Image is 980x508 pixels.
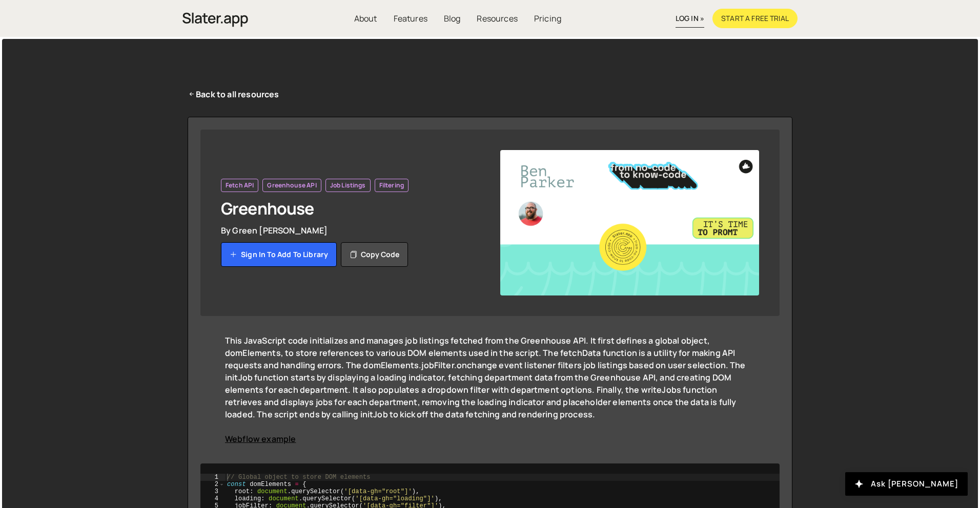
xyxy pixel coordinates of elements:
[221,198,480,219] h1: Greenhouse
[182,7,248,30] a: home
[379,181,404,189] span: Filtering
[188,88,279,100] a: Back to all resources
[500,150,759,295] img: YT%20-%20Thumb%20(19).png
[182,10,248,30] img: Slater is an modern coding environment with an inbuilt AI tool. Get custom code quickly with no c...
[468,9,525,28] a: Resources
[200,495,225,502] div: 4
[712,9,798,28] a: Start a free trial
[330,181,366,189] span: Job Listings
[676,10,704,28] a: log in »
[845,472,968,496] button: Ask [PERSON_NAME]
[267,181,316,189] span: Greenhouse API
[225,433,296,444] a: Webflow example
[341,242,408,267] button: Copy code
[221,225,480,236] div: By Green [PERSON_NAME]
[200,481,225,488] div: 2
[526,9,569,28] a: Pricing
[225,334,755,420] div: This JavaScript code initializes and manages job listings fetched from the Greenhouse API. It fir...
[436,9,469,28] a: Blog
[200,488,225,495] div: 3
[226,181,254,189] span: Fetch API
[346,9,385,28] a: About
[221,242,337,267] a: Sign in to add to library
[385,9,436,28] a: Features
[200,474,225,481] div: 1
